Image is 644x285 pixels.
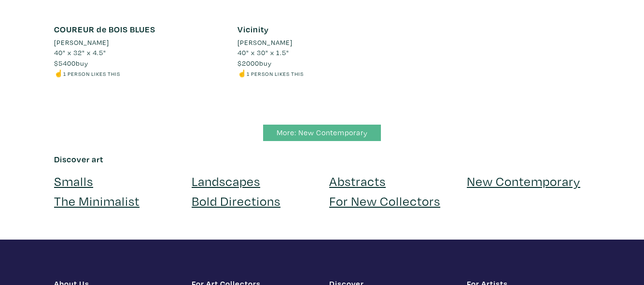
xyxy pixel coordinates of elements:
[63,70,120,77] small: 1 person likes this
[54,24,155,35] a: COUREUR de BOIS BLUES
[54,192,140,209] a: The Minimalist
[263,125,381,142] a: More: New Contemporary
[238,37,293,48] li: [PERSON_NAME]
[247,70,304,77] small: 1 person likes this
[238,68,406,79] li: ☝️
[238,58,259,68] span: $2000
[238,24,269,35] a: Vicinity
[192,192,280,209] a: Bold Directions
[54,172,93,189] a: Smalls
[238,48,289,57] span: 40" x 30" x 1.5"
[54,58,88,68] span: buy
[54,48,106,57] span: 40" x 32" x 4.5"
[54,154,590,165] h6: Discover art
[238,58,272,68] span: buy
[54,68,223,79] li: ☝️
[467,172,580,189] a: New Contemporary
[329,172,386,189] a: Abstracts
[238,37,406,48] a: [PERSON_NAME]
[54,37,223,48] a: [PERSON_NAME]
[329,192,440,209] a: For New Collectors
[192,172,260,189] a: Landscapes
[54,58,76,68] span: $5400
[54,37,109,48] li: [PERSON_NAME]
